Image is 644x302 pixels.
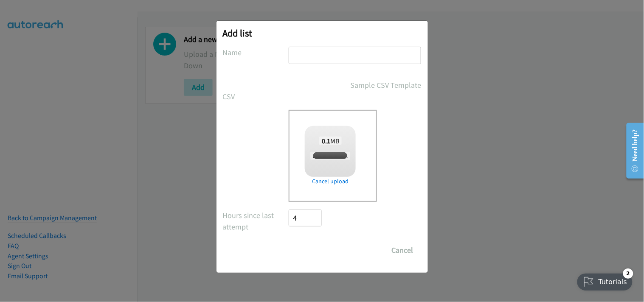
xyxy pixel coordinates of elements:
label: Hours since last attempt [223,210,289,232]
a: Cancel upload [305,177,356,186]
label: CSV [223,91,289,102]
iframe: Resource Center [620,117,644,185]
h2: Add list [223,27,422,39]
strong: 0.1 [322,137,330,145]
iframe: Checklist [572,265,638,296]
span: MB [319,137,342,145]
label: Name [223,47,289,58]
button: Cancel [384,242,422,259]
span: report1757468805613.csv [310,152,371,160]
a: Sample CSV Template [351,79,422,91]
